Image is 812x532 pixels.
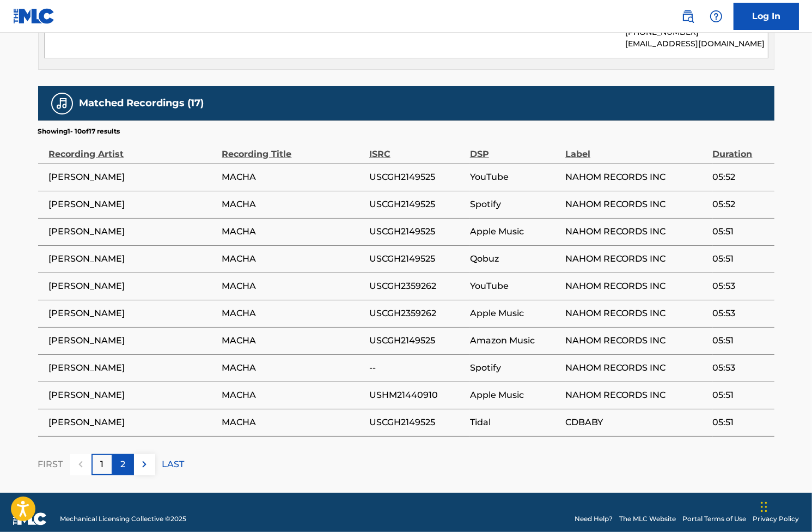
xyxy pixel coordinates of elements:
[369,361,465,374] span: --
[713,280,769,293] span: 05:53
[369,225,465,238] span: USCGH2149525
[138,458,151,471] img: right
[677,5,699,27] a: Public Search
[710,10,723,23] img: help
[121,458,126,471] p: 2
[222,334,364,347] span: MACHA
[100,458,103,471] p: 1
[49,280,217,293] span: [PERSON_NAME]
[705,5,727,27] div: Help
[369,389,465,402] span: USHM21440910
[713,389,769,402] span: 05:51
[619,514,676,524] a: The MLC Website
[49,307,217,320] span: [PERSON_NAME]
[222,225,364,238] span: MACHA
[565,361,707,374] span: NAHOM RECORDS INC
[565,198,707,211] span: NAHOM RECORDS INC
[682,514,746,524] a: Portal Terms of Use
[565,307,707,320] span: NAHOM RECORDS INC
[470,225,560,238] span: Apple Music
[222,361,364,374] span: MACHA
[470,389,560,402] span: Apple Music
[38,126,120,136] p: Showing 1 - 10 of 17 results
[49,334,217,347] span: [PERSON_NAME]
[369,416,465,429] span: USCGH2149525
[713,334,769,347] span: 05:51
[162,458,185,471] p: LAST
[470,136,560,161] div: DSP
[49,361,217,374] span: [PERSON_NAME]
[13,512,47,525] img: logo
[369,334,465,347] span: USCGH2149525
[565,225,707,238] span: NAHOM RECORDS INC
[470,361,560,374] span: Spotify
[49,252,217,265] span: [PERSON_NAME]
[713,252,769,265] span: 05:51
[713,225,769,238] span: 05:51
[565,334,707,347] span: NAHOM RECORDS INC
[753,514,799,524] a: Privacy Policy
[49,171,217,184] span: [PERSON_NAME]
[49,136,217,161] div: Recording Artist
[713,307,769,320] span: 05:53
[470,334,560,347] span: Amazon Music
[222,198,364,211] span: MACHA
[222,389,364,402] span: MACHA
[38,458,63,471] p: FIRST
[49,389,217,402] span: [PERSON_NAME]
[369,252,465,265] span: USCGH2149525
[49,225,217,238] span: [PERSON_NAME]
[713,361,769,374] span: 05:53
[56,97,69,110] img: Matched Recordings
[758,480,812,532] iframe: Chat Widget
[222,307,364,320] span: MACHA
[565,280,707,293] span: NAHOM RECORDS INC
[222,252,364,265] span: MACHA
[713,198,769,211] span: 05:52
[60,514,186,524] span: Mechanical Licensing Collective © 2025
[761,491,767,523] div: Drag
[565,171,707,184] span: NAHOM RECORDS INC
[470,198,560,211] span: Spotify
[713,136,769,161] div: Duration
[222,136,364,161] div: Recording Title
[369,307,465,320] span: USCGH2359262
[222,280,364,293] span: MACHA
[681,10,694,23] img: search
[222,171,364,184] span: MACHA
[470,252,560,265] span: Qobuz
[565,389,707,402] span: NAHOM RECORDS INC
[49,198,217,211] span: [PERSON_NAME]
[470,280,560,293] span: YouTube
[13,8,55,24] img: MLC Logo
[369,136,465,161] div: ISRC
[369,171,465,184] span: USCGH2149525
[470,307,560,320] span: Apple Music
[625,38,767,50] p: [EMAIL_ADDRESS][DOMAIN_NAME]
[369,198,465,211] span: USCGH2149525
[565,252,707,265] span: NAHOM RECORDS INC
[49,416,217,429] span: [PERSON_NAME]
[565,416,707,429] span: CDBABY
[369,280,465,293] span: USCGH2359262
[734,3,799,30] a: Log In
[470,416,560,429] span: Tidal
[80,97,204,110] h5: Matched Recordings (17)
[470,171,560,184] span: YouTube
[713,416,769,429] span: 05:51
[713,171,769,184] span: 05:52
[575,514,613,524] a: Need Help?
[222,416,364,429] span: MACHA
[565,136,707,161] div: Label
